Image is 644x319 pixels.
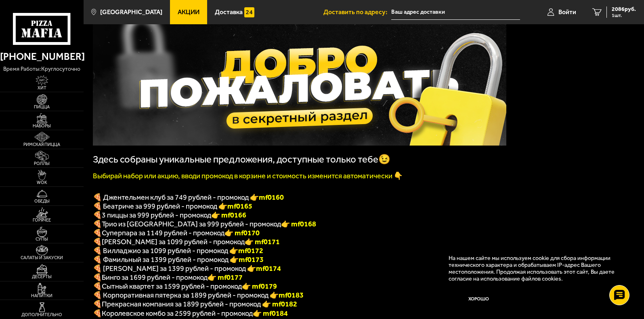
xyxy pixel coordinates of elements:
[93,246,263,255] span: 🍕 Вилладжио за 1099 рублей - промокод 👉
[93,255,264,264] span: 🍕 Фамильный за 1399 рублей - промокод 👉
[93,228,102,237] font: 🍕
[93,291,304,300] span: 🍕 Корпоративная пятерка за 1899 рублей - промокод 👉
[102,282,242,291] span: Сытный квартет за 1599 рублей - промокод
[279,291,304,300] b: mf0183
[93,202,252,211] span: 🍕 Беатриче за 999 рублей - промокод 👉
[93,300,102,308] font: 🍕
[239,255,264,264] b: mf0173
[227,202,252,211] b: mf0165
[253,309,288,318] font: 👉 mf0184
[262,300,297,308] font: 👉 mf0182
[449,255,623,283] p: На нашем сайте мы используем cookie для сбора информации технического характера и обрабатываем IP...
[102,273,208,282] span: Бинго за 1699 рублей - промокод
[208,273,243,282] b: 👉 mf0177
[281,220,316,228] font: 👉 mf0168
[93,24,506,146] img: 1024x1024
[100,9,162,15] span: [GEOGRAPHIC_DATA]
[93,264,281,273] span: 🍕 [PERSON_NAME] за 1399 рублей - промокод 👉
[93,211,102,220] font: 🍕
[102,211,211,220] span: 3 пиццы за 999 рублей - промокод
[259,193,284,202] b: mf0160
[93,237,102,246] b: 🍕
[242,282,277,291] b: 👉 mf0179
[93,171,403,180] font: Выбирай набор или акцию, вводи промокод в корзине и стоимость изменится автоматически 👇
[102,220,281,228] span: Трио из [GEOGRAPHIC_DATA] за 999 рублей - промокод
[612,13,636,18] span: 1 шт.
[323,9,391,15] span: Доставить по адресу:
[244,7,254,17] img: 15daf4d41897b9f0e9f617042186c801.svg
[102,237,245,246] span: [PERSON_NAME] за 1099 рублей - промокод
[102,309,253,318] span: Королевское комбо за 2599 рублей - промокод
[238,246,263,255] b: mf0172
[93,273,102,282] b: 🍕
[93,220,102,228] font: 🍕
[102,228,224,237] span: Суперпара за 1149 рублей - промокод
[224,228,260,237] font: 👉 mf0170
[93,309,102,318] font: 🍕
[211,211,246,220] font: 👉 mf0166
[558,9,576,15] span: Войти
[256,264,281,273] b: mf0174
[612,6,636,12] span: 2086 руб.
[93,154,390,165] span: Здесь собраны уникальные предложения, доступные только тебе😉
[391,5,520,20] input: Ваш адрес доставки
[93,193,284,202] span: 🍕 Джентельмен клуб за 749 рублей - промокод 👉
[93,282,102,291] b: 🍕
[245,237,280,246] b: 👉 mf0171
[449,289,509,309] button: Хорошо
[102,300,262,308] span: Прекрасная компания за 1899 рублей - промокод
[178,9,199,15] span: Акции
[215,9,243,15] span: Доставка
